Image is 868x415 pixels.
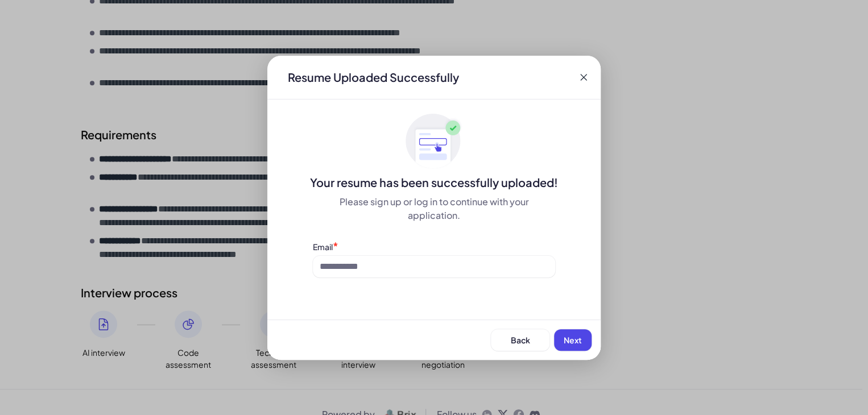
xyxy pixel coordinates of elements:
div: Please sign up or log in to continue with your application. [313,195,555,222]
span: Next [564,335,582,345]
label: Email [313,242,333,252]
button: Next [554,329,592,351]
div: Your resume has been successfully uploaded! [267,175,601,190]
img: ApplyedMaskGroup3.svg [406,113,462,170]
button: Back [491,329,549,351]
div: Resume Uploaded Successfully [279,69,468,85]
span: Back [511,335,530,345]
